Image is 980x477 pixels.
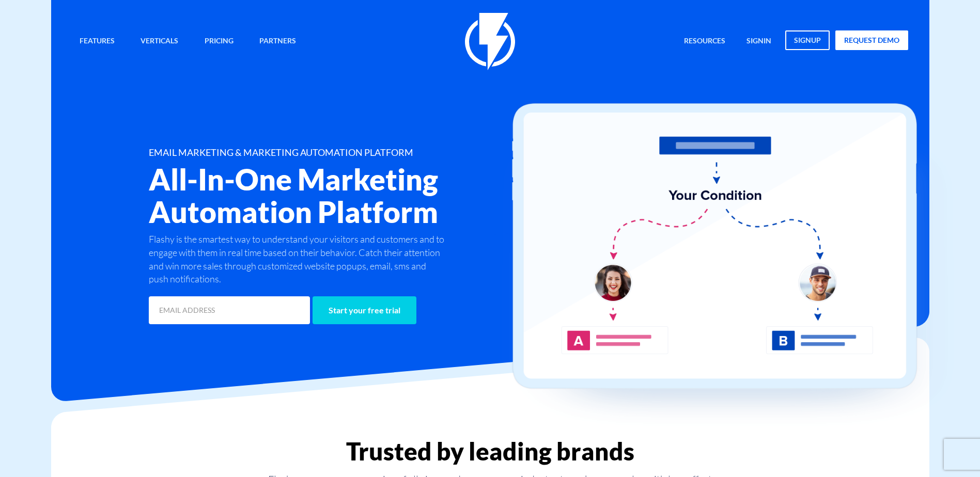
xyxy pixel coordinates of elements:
a: Verticals [133,30,186,53]
a: signin [739,30,779,53]
input: EMAIL ADDRESS [149,296,310,324]
a: Partners [252,30,304,53]
a: Resources [676,30,733,53]
p: Flashy is the smartest way to understand your visitors and customers and to engage with them in r... [149,233,447,286]
a: request demo [835,30,908,50]
h1: EMAIL MARKETING & MARKETING AUTOMATION PLATFORM [149,148,552,158]
a: signup [785,30,830,50]
input: Start your free trial [313,296,416,324]
a: Pricing [197,30,241,53]
a: Features [72,30,122,53]
h2: All-In-One Marketing Automation Platform [149,163,552,228]
h2: Trusted by leading brands [51,438,929,465]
